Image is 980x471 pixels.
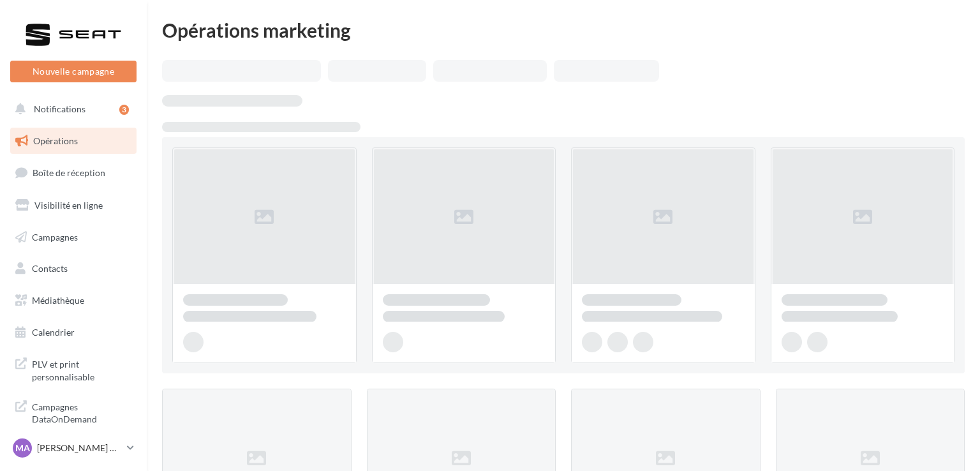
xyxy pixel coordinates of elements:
[32,231,78,242] span: Campagnes
[162,20,965,40] div: Opérations marketing
[8,224,139,251] a: Campagnes
[37,442,122,454] p: [PERSON_NAME] CANALES
[34,103,85,114] span: Notifications
[15,442,30,454] span: MA
[34,200,103,211] span: Visibilité en ligne
[8,96,134,123] button: Notifications 3
[8,350,139,388] a: PLV et print personnalisable
[32,355,131,383] span: PLV et print personnalisable
[33,167,105,178] span: Boîte de réception
[8,192,139,219] a: Visibilité en ligne
[33,135,78,146] span: Opérations
[8,287,139,314] a: Médiathèque
[32,398,131,426] span: Campagnes DataOnDemand
[8,128,139,154] a: Opérations
[32,295,84,306] span: Médiathèque
[32,327,75,338] span: Calendrier
[8,319,139,346] a: Calendrier
[119,105,129,115] div: 3
[32,263,68,274] span: Contacts
[8,159,139,186] a: Boîte de réception
[10,61,137,82] button: Nouvelle campagne
[8,255,139,282] a: Contacts
[10,436,137,460] a: MA [PERSON_NAME] CANALES
[8,393,139,431] a: Campagnes DataOnDemand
